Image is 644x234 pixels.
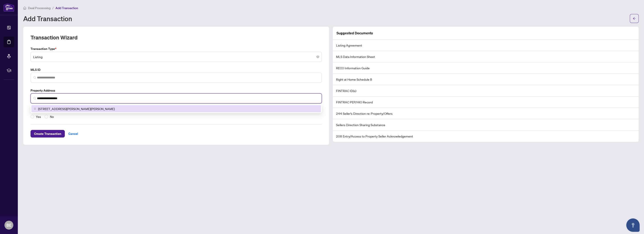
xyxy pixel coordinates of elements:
[65,130,82,138] button: Cancel
[34,114,43,119] span: Yes
[31,130,65,138] button: Create Transaction
[23,6,26,10] span: home
[333,131,638,142] li: 208 Entry/Access to Property Seller Acknowledgement
[68,130,78,137] span: Cancel
[33,53,319,61] span: Listing
[38,106,115,111] span: [STREET_ADDRESS][PERSON_NAME][PERSON_NAME]
[333,62,638,74] li: RECO Information Guide
[31,67,322,72] label: MLS ID
[48,114,56,119] span: No
[626,218,640,232] button: Open asap
[333,74,638,85] li: Right at Home Schedule B
[31,46,322,51] label: Transaction Type
[633,17,636,20] span: arrow-left
[4,3,14,12] img: logo
[333,40,638,51] li: Listing Agreement
[336,30,373,36] article: Suggested Documents
[333,108,638,119] li: 244 Seller’s Direction re: Property/Offers
[333,85,638,96] li: FINTRAC ID(s)
[6,222,12,228] span: BE
[33,76,36,79] img: search_icon
[316,55,319,58] span: close-circle
[52,5,54,10] li: /
[23,15,72,22] h1: Add Transaction
[34,130,61,137] span: Create Transaction
[33,97,36,100] img: search_icon
[28,6,51,10] span: Deal Processing
[31,34,77,41] h2: Transaction Wizard
[31,88,322,93] label: Property Address
[55,6,78,10] span: Add Transaction
[333,96,638,108] li: FINTRAC PEP/HIO Record
[333,119,638,131] li: Sellers Direction Sharing Substance
[333,51,638,62] li: MLS Data Information Sheet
